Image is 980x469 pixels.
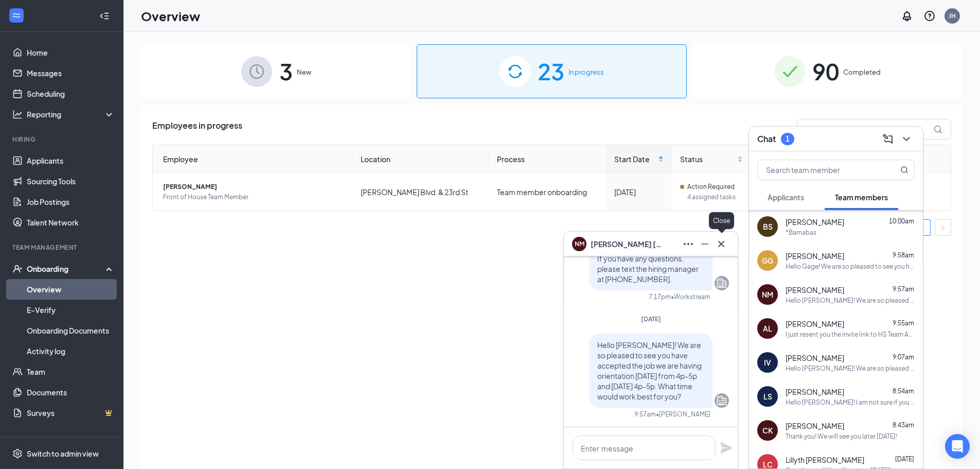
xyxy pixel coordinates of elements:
div: AL [763,323,772,334]
span: 3 [279,54,293,89]
a: E-Verify [27,300,115,320]
td: [PERSON_NAME] Blvd. & 23rd St [352,173,489,211]
span: 9:07am [893,353,914,361]
a: Job Postings [27,192,115,212]
th: Employee [153,145,352,173]
svg: ComposeMessage [882,133,894,145]
button: Cross [713,236,729,252]
a: Team [27,361,115,382]
span: [PERSON_NAME] [786,319,844,329]
span: New [297,67,311,77]
span: 9:58am [893,251,914,259]
a: Onboarding Documents [27,320,115,341]
span: 90 [812,54,839,89]
div: Hello [PERSON_NAME]! I am not sure if you have signed our offer letter (my system is messing up) ... [786,398,915,407]
div: 1 [786,134,790,143]
span: In progress [568,67,604,77]
th: Location [352,145,489,173]
span: [PERSON_NAME] [786,251,844,261]
h3: Chat [757,133,776,145]
svg: Cross [715,238,727,250]
div: NM [762,289,773,300]
svg: Company [716,277,728,289]
svg: Analysis [12,109,23,119]
input: Search team member [758,160,880,180]
svg: Company [716,394,728,407]
a: Activity log [27,341,115,361]
td: Team member onboarding [489,173,606,211]
span: Team members [835,193,888,202]
th: Process [489,145,606,173]
span: 23 [538,54,564,89]
svg: UserCheck [12,264,23,274]
div: Hello [PERSON_NAME]! We are so pleased to see you have accepted the job we are having orientation... [786,296,915,305]
div: Switch to admin view [27,448,99,459]
span: [PERSON_NAME] [786,421,844,431]
div: Hello [PERSON_NAME]! We are so pleased to have you on our team! Are you able to come in [DATE] 4p... [786,364,915,373]
span: Front of House Team Member [163,192,344,202]
span: 8:54am [893,387,914,395]
span: [PERSON_NAME] [163,182,344,192]
button: Minimize [697,236,713,252]
span: [DATE] [641,315,661,323]
a: Overview [27,279,115,300]
div: BS [763,221,773,232]
span: [PERSON_NAME] [786,217,844,227]
a: SurveysCrown [27,403,115,423]
a: Talent Network [27,212,115,233]
a: Home [27,42,115,63]
span: 8:43am [893,421,914,429]
span: • [PERSON_NAME] [656,410,710,419]
span: [PERSON_NAME] [786,353,844,363]
th: Status [672,145,751,173]
span: Lillyth [PERSON_NAME] [786,455,864,465]
div: Hello Gage! We are so pleased to see you have accepted the job we are having orientation [DATE] f... [786,262,915,271]
div: 9:57am [634,410,656,419]
span: Completed [843,67,881,77]
a: Documents [27,382,115,403]
svg: Notifications [901,10,913,22]
span: Action Required [687,182,735,192]
input: Search by Name, Job Posting, or Process [797,119,951,140]
svg: Ellipses [682,238,694,250]
a: Sourcing Tools [27,171,115,192]
div: Open Intercom Messenger [945,434,970,459]
h1: Overview [141,7,200,25]
span: right [940,225,946,231]
span: [DATE] [895,455,914,463]
div: *Barnabas [786,228,816,237]
div: LS [763,391,772,402]
svg: WorkstreamLogo [11,10,22,21]
span: Employees in progress [152,119,242,140]
div: I just resent you the invite link to HS Team App. The email we have on file is [EMAIL_ADDRESS][DO... [786,330,915,339]
span: 10:00am [889,217,914,225]
div: Thank you! We will see you later [DATE]! [786,432,897,441]
div: Onboarding [27,264,106,274]
button: Plane [720,442,733,454]
div: [DATE] [614,186,664,198]
li: Next Page [935,219,951,236]
div: 7:17pm [649,292,671,301]
a: Messages [27,63,115,83]
button: ChevronDown [898,131,915,147]
svg: Settings [12,448,23,459]
a: Applicants [27,150,115,171]
div: JH [949,11,956,20]
span: Applicants [768,193,804,202]
button: right [935,219,951,236]
svg: QuestionInfo [923,10,936,22]
div: IV [764,357,771,368]
span: Start Date [614,153,656,165]
svg: Minimize [699,238,711,250]
span: Hello [PERSON_NAME]! We are so pleased to see you have accepted the job we are having orientation... [597,340,702,401]
div: Team Management [12,243,113,252]
a: Scheduling [27,83,115,104]
button: ComposeMessage [880,131,896,147]
span: [PERSON_NAME] [PERSON_NAME] [591,238,663,250]
span: Status [680,153,735,165]
svg: Collapse [99,11,110,21]
span: [PERSON_NAME] [786,387,844,397]
svg: MagnifyingGlass [900,166,908,174]
span: [PERSON_NAME] [786,285,844,295]
div: Close [709,212,734,229]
